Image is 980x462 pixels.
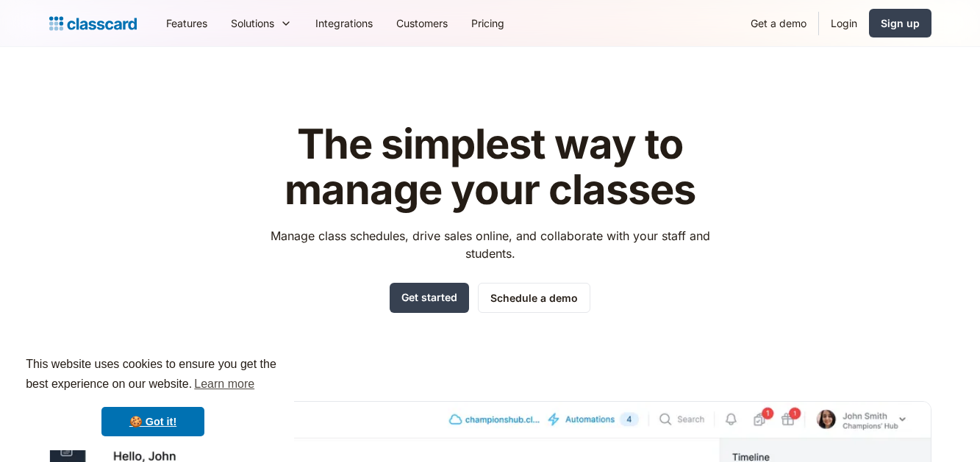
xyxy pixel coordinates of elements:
[257,122,723,212] h1: The simplest way to manage your classes
[385,7,459,40] a: Customers
[390,283,469,313] a: Get started
[12,342,294,450] div: cookieconsent
[819,7,869,40] a: Login
[304,7,385,40] a: Integrations
[154,7,219,40] a: Features
[192,373,257,395] a: learn more about cookies
[49,13,137,34] a: Logo
[219,7,304,40] div: Solutions
[478,283,590,313] a: Schedule a demo
[231,15,274,31] div: Solutions
[101,407,204,436] a: dismiss cookie message
[869,9,931,37] a: Sign up
[459,7,516,40] a: Pricing
[257,227,723,262] p: Manage class schedules, drive sales online, and collaborate with your staff and students.
[739,7,818,40] a: Get a demo
[881,15,920,31] div: Sign up
[26,355,280,395] span: This website uses cookies to ensure you get the best experience on our website.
